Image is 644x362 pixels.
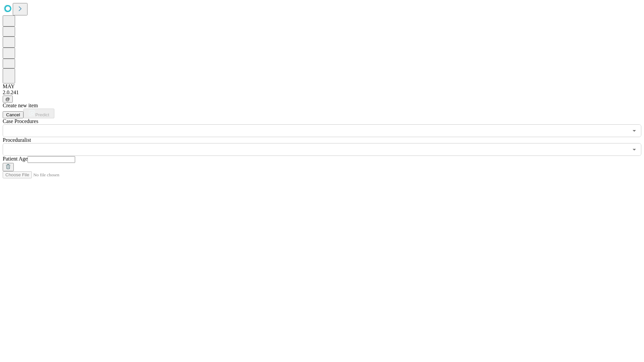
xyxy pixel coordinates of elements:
[3,156,28,162] span: Patient Age
[3,111,23,118] button: Cancel
[6,112,20,117] span: Cancel
[3,89,641,96] div: 2.0.241
[3,83,641,89] div: MAY
[630,126,639,135] button: Open
[3,137,31,143] span: Proceduralist
[23,109,54,118] button: Predict
[3,96,13,103] button: @
[3,103,38,108] span: Create new item
[35,112,49,117] span: Predict
[3,118,38,124] span: Scheduled Procedure
[5,97,10,102] span: @
[630,145,639,154] button: Open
